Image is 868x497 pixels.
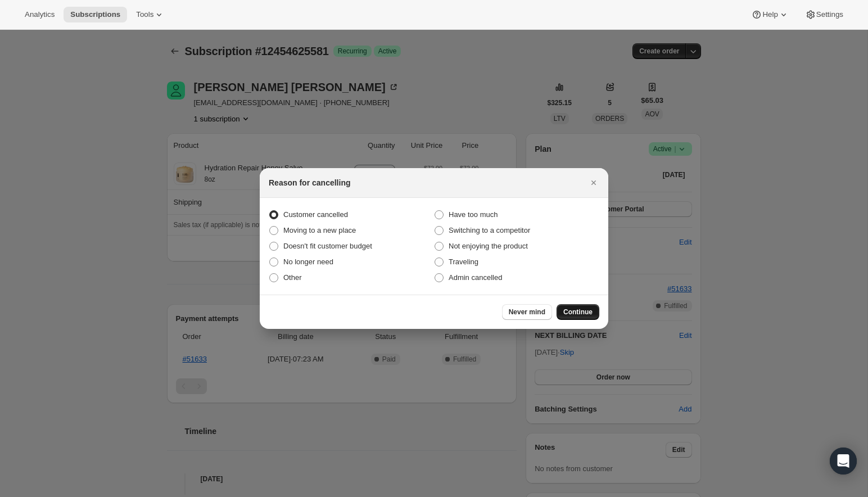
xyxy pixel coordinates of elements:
span: Subscriptions [70,10,120,19]
button: Subscriptions [64,7,127,22]
span: No longer need [283,257,333,266]
span: Admin cancelled [449,273,502,282]
span: Have too much [449,210,498,219]
span: Moving to a new place [283,226,356,234]
span: Never mind [509,308,545,317]
button: Help [744,7,795,22]
span: Traveling [449,257,478,266]
span: Continue [563,308,593,317]
span: Tools [136,10,153,19]
button: Analytics [18,7,61,22]
button: Never mind [502,304,552,320]
button: Tools [129,7,171,22]
span: Customer cancelled [283,210,348,219]
span: Not enjoying the product [449,242,528,250]
h2: Reason for cancelling [269,177,350,188]
div: Open Intercom Messenger [830,448,857,475]
span: Analytics [25,10,55,19]
span: Help [762,10,777,19]
span: Doesn't fit customer budget [283,242,372,250]
button: Continue [557,304,599,320]
span: Other [283,273,302,282]
button: Close [586,175,602,191]
span: Settings [816,10,843,19]
span: Switching to a competitor [449,226,530,234]
button: Settings [798,7,850,22]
